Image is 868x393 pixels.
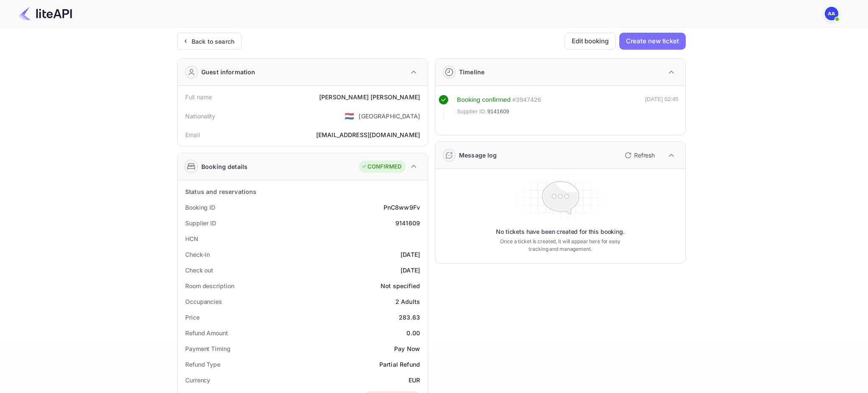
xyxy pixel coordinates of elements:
[185,219,216,227] div: Supplier ID
[825,7,838,20] img: Akib Ahmed
[201,67,256,76] div: Guest information
[394,344,420,353] div: Pay Now
[185,281,234,290] div: Room description
[459,151,497,160] div: Message log
[192,37,234,46] div: Back to search
[201,162,248,171] div: Booking details
[634,151,655,160] p: Refresh
[185,297,222,306] div: Occupancies
[401,266,420,275] div: [DATE]
[487,107,509,116] span: 9141609
[185,344,231,353] div: Payment Timing
[185,93,212,101] div: Full name
[316,130,420,139] div: [EMAIL_ADDRESS][DOMAIN_NAME]
[496,227,625,236] p: No tickets have been created for this booking.
[19,7,72,20] img: LiteAPI Logo
[361,163,401,171] div: CONFIRMED
[185,250,210,259] div: Check-in
[512,95,541,105] div: # 3947426
[493,238,627,253] p: Once a ticket is created, it will appear here for easy tracking and management.
[401,250,420,259] div: [DATE]
[406,328,420,337] div: 0.00
[185,376,210,385] div: Currency
[185,266,213,275] div: Check out
[619,33,686,50] button: Create new ticket
[395,219,420,227] div: 9141609
[185,313,200,322] div: Price
[565,33,616,50] button: Edit booking
[620,149,658,162] button: Refresh
[185,203,215,212] div: Booking ID
[459,67,484,76] div: Timeline
[384,203,420,212] div: PnC8ww9Fv
[409,376,420,385] div: EUR
[185,130,200,139] div: Email
[457,95,511,105] div: Booking confirmed
[359,112,420,121] div: [GEOGRAPHIC_DATA]
[345,108,354,124] span: United States
[319,93,420,101] div: [PERSON_NAME] [PERSON_NAME]
[399,313,420,322] div: 283.63
[185,328,228,337] div: Refund Amount
[645,95,679,120] div: [DATE] 02:45
[379,360,420,369] div: Partial Refund
[185,360,220,369] div: Refund Type
[185,112,216,121] div: Nationality
[185,234,198,243] div: HCN
[381,281,420,290] div: Not specified
[395,297,420,306] div: 2 Adults
[185,187,256,196] div: Status and reservations
[457,107,487,116] span: Supplier ID:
